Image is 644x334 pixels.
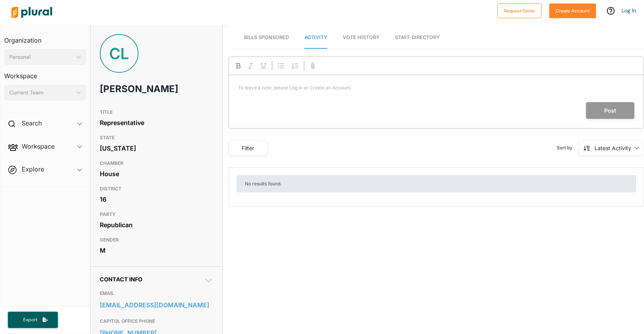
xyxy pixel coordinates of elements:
[395,27,440,49] a: Staff Directory
[100,317,213,326] h3: CAPITOL OFFICE PHONE
[100,276,142,283] span: Contact Info
[100,184,213,194] h3: DISTRICT
[237,175,636,192] div: No results found.
[244,34,289,40] span: Bills Sponsored
[9,53,73,61] div: Personal
[100,34,138,73] div: CL
[100,289,213,298] h3: EMAIL
[622,7,636,14] a: Log In
[100,108,213,117] h3: TITLE
[234,144,262,152] div: Filter
[100,235,213,245] h3: GENDER
[4,65,86,82] h3: Workspace
[9,89,73,97] div: Current Team
[100,117,213,128] div: Representative
[100,77,168,101] h1: [PERSON_NAME]
[497,6,542,14] a: Request Demo
[100,245,213,256] div: M
[343,34,379,40] span: Vote History
[304,34,327,40] span: Activity
[100,159,213,168] h3: CHAMBER
[549,3,596,18] button: Create Account
[100,299,213,311] a: [EMAIL_ADDRESS][DOMAIN_NAME]
[586,102,634,119] button: Post
[100,133,213,142] h3: STATE
[100,142,213,154] div: [US_STATE]
[497,3,542,18] button: Request Demo
[22,119,42,127] h2: Search
[100,194,213,205] div: 16
[304,27,327,49] a: Activity
[594,144,631,152] div: Latest Activity
[343,27,379,49] a: Vote History
[18,317,43,323] span: Export
[244,27,289,49] a: Bills Sponsored
[100,219,213,231] div: Republican
[557,144,579,151] span: Sort by
[549,6,596,14] a: Create Account
[8,312,58,328] button: Export
[100,168,213,180] div: House
[100,210,213,219] h3: PARTY
[4,29,86,46] h3: Organization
